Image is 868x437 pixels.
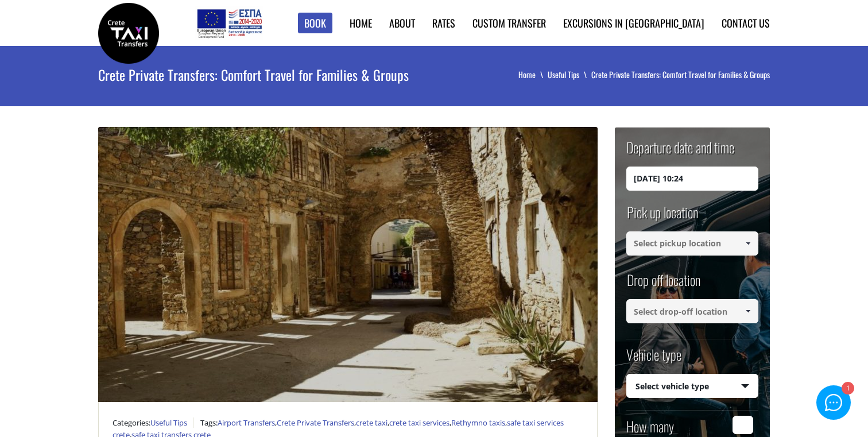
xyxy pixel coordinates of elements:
[627,374,758,399] span: Select vehicle type
[98,127,598,402] img: Crete Private Transfers: Comfort Travel for Families & Groups
[548,68,591,80] a: Useful Tips
[626,299,758,323] input: Select drop-off location
[591,69,770,80] li: Crete Private Transfers: Comfort Travel for Families & Groups
[98,3,159,64] img: Crete Taxi Transfers | Crete Private Transfers: Vans & Group Travel Made Easy
[195,6,263,40] img: e-bannersEUERDF180X90.jpg
[626,231,758,256] input: Select pickup location
[350,16,372,30] a: Home
[356,417,387,428] a: crete taxi
[277,417,354,428] a: Crete Private Transfers
[739,299,758,323] a: Show All Items
[472,16,546,30] a: Custom Transfer
[389,417,449,428] a: crete taxi services
[298,13,332,34] a: Book
[98,46,470,103] h1: Crete Private Transfers: Comfort Travel for Families & Groups
[113,417,193,428] span: Categories:
[841,383,853,395] div: 1
[739,231,758,256] a: Show All Items
[626,202,698,231] label: Pick up location
[563,16,704,30] a: Excursions in [GEOGRAPHIC_DATA]
[722,16,770,30] a: Contact us
[626,137,734,167] label: Departure date and time
[389,16,415,30] a: About
[626,270,700,299] label: Drop off location
[626,345,681,374] label: Vehicle type
[150,417,187,428] a: Useful Tips
[451,417,505,428] a: Rethymno taxis
[518,68,548,80] a: Home
[98,26,159,38] a: Crete Taxi Transfers | Crete Private Transfers: Vans & Group Travel Made Easy
[432,16,455,30] a: Rates
[218,417,275,428] a: Airport Transfers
